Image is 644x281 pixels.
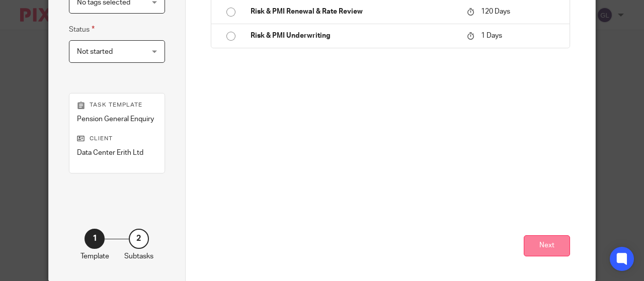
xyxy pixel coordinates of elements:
span: Not started [77,48,113,55]
p: Pension General Enquiry [77,114,157,124]
p: Client [77,135,157,143]
span: 1 Days [481,33,502,40]
span: 120 Days [481,8,510,15]
div: 2 [129,229,149,249]
button: Next [524,235,570,257]
p: Risk & PMI Renewal & Rate Review [251,7,457,17]
p: Data Center Erith Ltd [77,148,157,158]
div: 1 [85,229,105,249]
p: Template [80,251,109,261]
p: Task template [77,101,157,109]
label: Status [69,24,95,35]
p: Risk & PMI Underwriting [251,31,457,41]
p: Subtasks [124,251,153,261]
